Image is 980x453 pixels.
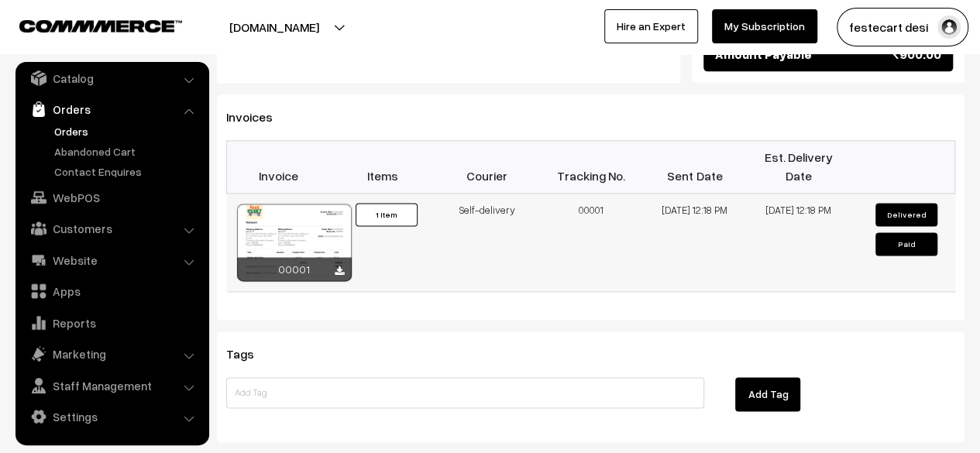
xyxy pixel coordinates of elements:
[50,123,204,139] a: Orders
[227,140,331,193] th: Invoice
[19,214,204,242] a: Customers
[735,377,800,411] button: Add Tag
[19,246,204,274] a: Website
[50,163,204,180] a: Contact Enquires
[435,193,538,291] td: Self-delivery
[19,309,204,337] a: Reports
[19,340,204,368] a: Marketing
[19,372,204,400] a: Staff Management
[712,9,817,43] a: My Subscription
[19,15,155,34] a: COMMMERCE
[643,140,747,193] th: Sent Date
[19,277,204,305] a: Apps
[175,8,373,46] button: [DOMAIN_NAME]
[226,377,704,408] input: Add Tag
[19,403,204,431] a: Settings
[50,143,204,160] a: Abandoned Cart
[747,193,851,291] td: [DATE] 12:18 PM
[237,257,352,281] div: 00001
[435,140,538,193] th: Courier
[19,184,204,211] a: WebPOS
[226,346,273,362] span: Tags
[19,64,204,92] a: Catalog
[747,140,851,193] th: Est. Delivery Date
[643,193,747,291] td: [DATE] 12:18 PM
[538,193,642,291] td: 00001
[837,8,968,46] button: festecart desi
[331,140,435,193] th: Items
[356,203,418,226] button: 1 Item
[226,109,291,125] span: Invoices
[875,232,937,256] button: Paid
[604,9,698,43] a: Hire an Expert
[875,203,937,226] button: Delivered
[937,15,961,39] img: user
[538,140,642,193] th: Tracking No.
[19,20,182,32] img: COMMMERCE
[19,95,204,123] a: Orders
